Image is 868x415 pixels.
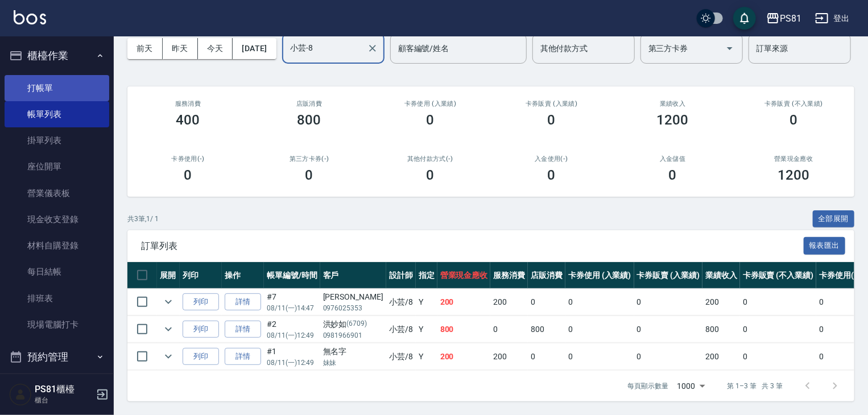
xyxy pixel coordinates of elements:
td: 0 [565,289,634,316]
h3: 0 [427,112,435,128]
td: 800 [437,316,491,343]
span: 訂單列表 [141,240,804,252]
h2: 其他付款方式(-) [383,155,477,163]
img: Person [9,383,32,406]
img: Logo [14,10,46,24]
a: 營業儀表板 [5,180,109,206]
a: 掛單列表 [5,127,109,153]
div: 1000 [673,371,709,401]
h3: 800 [297,112,321,128]
button: expand row [160,348,177,365]
td: 0 [634,343,703,370]
th: 展開 [157,262,180,289]
td: #1 [264,343,320,370]
button: 列印 [183,348,219,366]
button: 列印 [183,293,219,311]
td: 0 [816,343,863,370]
p: 0981966901 [323,330,383,341]
td: Y [416,289,437,316]
p: 共 3 筆, 1 / 1 [127,214,159,224]
td: 0 [528,289,565,316]
a: 材料自購登錄 [5,233,109,259]
td: 200 [490,343,528,370]
h2: 業績收入 [626,100,720,107]
h3: 0 [548,112,556,128]
th: 服務消費 [490,262,528,289]
th: 帳單編號/時間 [264,262,320,289]
td: 小芸 /8 [386,289,416,316]
p: 櫃台 [35,395,93,405]
th: 卡券販賣 (入業績) [634,262,703,289]
h2: 卡券使用(-) [141,155,235,163]
a: 詳情 [225,293,261,311]
h2: 入金使用(-) [505,155,598,163]
label: 設計師編號/姓名 [290,28,334,37]
button: save [733,7,756,30]
h3: 0 [548,167,556,183]
th: 設計師 [386,262,416,289]
button: 昨天 [163,38,198,59]
button: 全部展開 [813,210,855,228]
button: 預約管理 [5,342,109,372]
td: #7 [264,289,320,316]
h2: 卡券販賣 (不入業績) [747,100,841,107]
td: 200 [437,343,491,370]
button: Open [721,39,739,57]
button: PS81 [762,7,806,30]
td: 0 [634,316,703,343]
p: 妹妹 [323,358,383,368]
th: 卡券使用(-) [816,262,863,289]
td: 0 [740,289,816,316]
h2: 第三方卡券(-) [262,155,356,163]
p: (6709) [347,318,367,330]
th: 列印 [180,262,222,289]
button: 櫃檯作業 [5,41,109,70]
th: 指定 [416,262,437,289]
h2: 營業現金應收 [747,155,841,163]
button: Clear [365,40,381,56]
th: 營業現金應收 [437,262,491,289]
div: PS81 [780,11,801,26]
p: 第 1–3 筆 共 3 筆 [728,381,783,391]
p: 每頁顯示數量 [627,381,668,391]
td: 0 [634,289,703,316]
th: 店販消費 [528,262,565,289]
td: 0 [565,343,634,370]
td: 800 [528,316,565,343]
h2: 卡券販賣 (入業績) [505,100,598,107]
p: 0976025353 [323,303,383,313]
a: 帳單列表 [5,101,109,127]
td: Y [416,316,437,343]
td: Y [416,343,437,370]
button: 今天 [198,38,233,59]
th: 卡券使用 (入業績) [565,262,634,289]
td: 小芸 /8 [386,343,416,370]
div: [PERSON_NAME] [323,291,383,303]
td: 0 [528,343,565,370]
th: 操作 [222,262,264,289]
td: 0 [490,316,528,343]
td: 0 [740,316,816,343]
p: 08/11 (一) 12:49 [267,358,317,368]
a: 詳情 [225,348,261,366]
div: 洪妙如 [323,318,383,330]
button: expand row [160,321,177,338]
td: 小芸 /8 [386,316,416,343]
td: 0 [816,316,863,343]
h2: 店販消費 [262,100,356,107]
td: 200 [702,343,740,370]
a: 每日結帳 [5,259,109,285]
button: 前天 [127,38,163,59]
a: 排班表 [5,285,109,312]
button: [DATE] [233,38,276,59]
h3: 0 [790,112,798,128]
h3: 0 [427,167,435,183]
p: 08/11 (一) 14:47 [267,303,317,313]
h3: 0 [305,167,313,183]
td: 200 [702,289,740,316]
button: 列印 [183,321,219,338]
h5: PS81櫃檯 [35,384,93,395]
p: 08/11 (一) 12:49 [267,330,317,341]
td: 0 [740,343,816,370]
td: 0 [565,316,634,343]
